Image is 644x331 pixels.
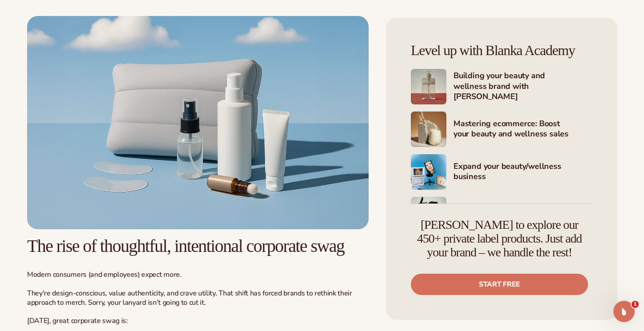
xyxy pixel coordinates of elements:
[411,112,592,147] a: Shopify Image 3 Mastering ecommerce: Boost your beauty and wellness sales
[411,197,446,232] img: Shopify Image 5
[27,16,369,230] a: https://app.blankabrand.com/signup
[453,161,592,183] h4: Expand your beauty/wellness business
[411,69,446,104] img: Shopify Image 2
[27,288,352,307] span: They're design-conscious, value authenticity, and crave utility. That shift has forced brands to ...
[411,274,588,295] a: Start free
[411,154,446,190] img: Shopify Image 4
[411,154,592,190] a: Shopify Image 4 Expand your beauty/wellness business
[411,112,446,147] img: Shopify Image 3
[27,236,344,256] span: The rise of thoughtful, intentional corporate swag
[613,301,635,322] iframe: Intercom live chat
[453,119,592,140] h4: Mastering ecommerce: Boost your beauty and wellness sales
[632,301,639,308] span: 1
[411,218,588,259] h4: [PERSON_NAME] to explore our 450+ private label products. Just add your brand – we handle the rest!
[27,270,182,279] span: Modern consumers (and employees) expect more.
[453,71,592,103] h4: Building your beauty and wellness brand with [PERSON_NAME]
[411,43,592,58] h4: Level up with Blanka Academy
[27,16,369,230] img: Minimalist flatlay of white and clear skincare bottles, under-eye patches, and a soft gray pouch ...
[27,316,128,326] span: [DATE], great corporate swag is:
[411,69,592,104] a: Shopify Image 2 Building your beauty and wellness brand with [PERSON_NAME]
[411,197,592,232] a: Shopify Image 5 Marketing your beauty and wellness brand 101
